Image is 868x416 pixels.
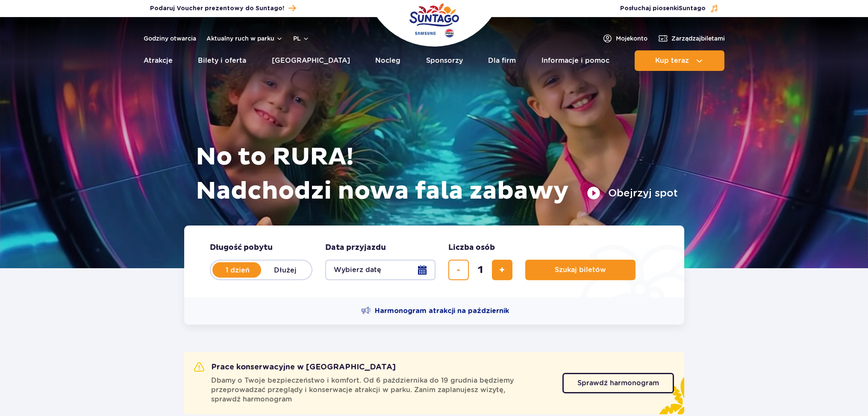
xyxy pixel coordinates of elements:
button: Posłuchaj piosenkiSuntago [620,4,718,13]
button: Kup teraz [635,50,724,71]
a: [GEOGRAPHIC_DATA] [272,50,350,71]
a: Nocleg [375,50,400,71]
label: Dłużej [261,261,310,279]
button: Szukaj biletów [525,260,636,280]
button: dodaj bilet [492,260,512,280]
input: liczba biletów [470,260,491,280]
h2: Prace konserwacyjne w [GEOGRAPHIC_DATA] [194,362,396,372]
button: Aktualny ruch w parku [206,35,283,42]
span: Podaruj Voucher prezentowy do Suntago! [150,4,284,13]
span: Suntago [679,6,706,12]
a: Godziny otwarcia [144,34,196,43]
span: Długość pobytu [210,243,273,253]
span: Harmonogram atrakcji na październik [375,306,509,316]
a: Sprawdź harmonogram [562,373,674,393]
span: Szukaj biletów [555,266,606,274]
h1: No to RURA! Nadchodzi nowa fala zabawy [196,140,678,208]
button: usuń bilet [448,260,469,280]
span: Kup teraz [655,57,689,64]
button: pl [293,34,309,43]
a: Bilety i oferta [198,50,246,71]
span: Sprawdź harmonogram [577,380,659,387]
span: Posłuchaj piosenki [620,4,706,13]
label: 1 dzień [213,261,262,279]
a: Podaruj Voucher prezentowy do Suntago! [150,3,296,14]
form: Planowanie wizyty w Park of Poland [184,226,684,297]
a: Zarządzajbiletami [658,33,725,44]
a: Sponsorzy [426,50,463,71]
a: Informacje i pomoc [541,50,609,71]
a: Atrakcje [144,50,173,71]
span: Dbamy o Twoje bezpieczeństwo i komfort. Od 6 października do 19 grudnia będziemy przeprowadzać pr... [211,376,552,404]
span: Data przyjazdu [325,243,386,253]
button: Obejrzyj spot [587,186,678,200]
a: Mojekonto [602,33,647,44]
a: Harmonogram atrakcji na październik [361,306,509,316]
button: Wybierz datę [325,260,435,280]
span: Moje konto [616,34,647,43]
span: Zarządzaj biletami [671,34,725,43]
span: Liczba osób [448,243,495,253]
a: Dla firm [488,50,516,71]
